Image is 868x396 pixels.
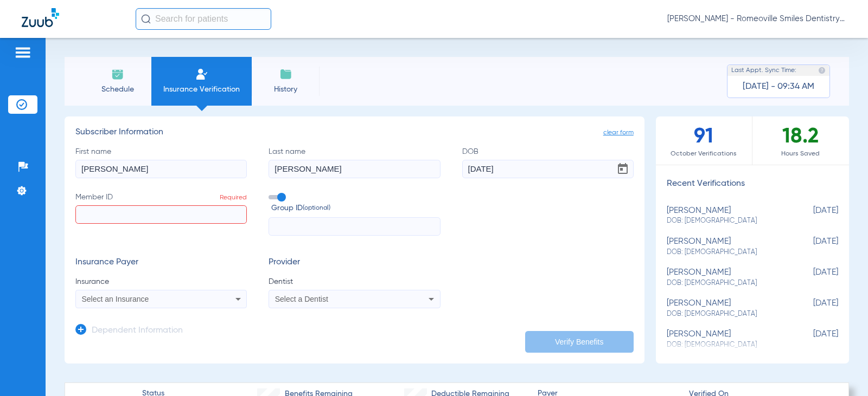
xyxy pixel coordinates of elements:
span: Hours Saved [752,148,849,159]
img: hamburger-icon [14,46,31,59]
span: Select an Insurance [82,295,149,303]
input: First name [75,160,247,178]
button: Verify Benefits [525,331,634,353]
div: [PERSON_NAME] [667,329,784,349]
span: DOB: [DEMOGRAPHIC_DATA] [667,248,784,257]
input: Search for patients [136,8,271,30]
img: last sync help info [818,67,826,74]
span: Required [220,194,247,201]
span: Select a Dentist [275,295,328,303]
label: First name [75,146,247,178]
img: Zuub Logo [22,8,59,27]
img: Schedule [111,68,124,81]
div: [PERSON_NAME] [667,206,784,226]
input: Member IDRequired [75,205,247,224]
span: Insurance [75,276,247,287]
span: Schedule [92,84,143,95]
label: Last name [269,146,440,178]
img: History [279,68,292,81]
span: [PERSON_NAME] - Romeoville Smiles Dentistry [667,14,846,24]
span: Dentist [269,276,440,287]
div: [PERSON_NAME] [667,298,784,319]
h3: Dependent Information [92,326,183,336]
small: (optional) [303,203,330,214]
img: Manual Insurance Verification [195,68,208,81]
span: Group ID [271,203,440,214]
span: clear form [603,127,634,138]
span: DOB: [DEMOGRAPHIC_DATA] [667,278,784,288]
span: Last Appt. Sync Time: [731,65,796,76]
h3: Subscriber Information [75,127,634,138]
span: [DATE] [784,237,838,257]
input: DOBOpen calendar [462,160,634,178]
span: [DATE] [784,268,838,288]
span: [DATE] [784,298,838,319]
div: [PERSON_NAME] [667,237,784,257]
span: October Verifications [656,148,752,159]
span: Insurance Verification [159,84,244,95]
div: 91 [656,116,752,165]
h3: Insurance Payer [75,257,247,268]
h3: Recent Verifications [656,179,849,190]
h3: Provider [269,257,440,268]
span: DOB: [DEMOGRAPHIC_DATA] [667,309,784,319]
div: [PERSON_NAME] [667,268,784,288]
span: [DATE] [784,206,838,226]
span: [DATE] [784,329,838,349]
input: Last name [269,160,440,178]
span: DOB: [DEMOGRAPHIC_DATA] [667,216,784,226]
label: DOB [462,146,634,178]
img: Search Icon [141,14,151,24]
span: [DATE] - 09:34 AM [743,81,814,92]
div: 18.2 [752,116,849,165]
label: Member ID [75,192,247,236]
button: Open calendar [612,158,634,180]
span: History [260,84,311,95]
